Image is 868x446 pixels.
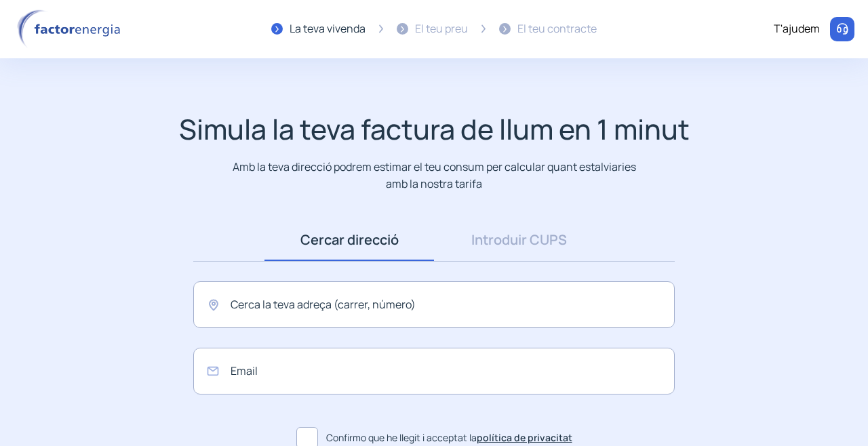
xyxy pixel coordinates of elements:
[264,219,434,261] a: Cercar direcció
[434,219,604,261] a: Introduir CUPS
[14,9,129,49] img: logo factor
[326,430,572,445] span: Confirmo que he llegit i acceptat la
[517,20,597,38] div: El teu contracte
[230,159,639,192] p: Amb la teva direcció podrem estimar el teu consum per calcular quant estalviaries amb la nostra t...
[179,113,690,146] h1: Simula la teva factura de llum en 1 minut
[835,22,849,36] img: llamar
[415,20,468,38] div: El teu preu
[774,20,820,38] div: T'ajudem
[477,431,572,444] a: política de privacitat
[290,20,366,38] div: La teva vivenda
